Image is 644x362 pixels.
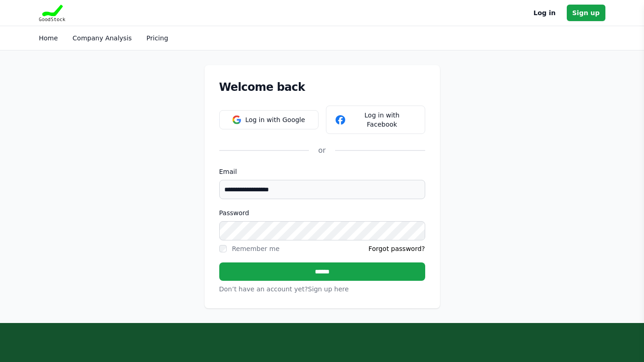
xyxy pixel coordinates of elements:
[219,80,425,95] h1: Welcome back
[567,5,605,21] a: Sign up
[219,208,425,217] label: Password
[219,167,425,176] label: Email
[219,110,319,129] button: Log in with Google
[147,34,168,42] a: Pricing
[73,34,132,42] a: Company Analysis
[39,5,66,21] img: Goodstock Logo
[232,245,280,252] label: Remember me
[369,244,425,253] a: Forgot password?
[39,34,58,42] a: Home
[326,106,425,134] button: Log in with Facebook
[309,145,335,156] div: or
[534,7,556,18] a: Log in
[308,285,349,293] a: Sign up here
[219,284,425,294] p: Don’t have an account yet?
